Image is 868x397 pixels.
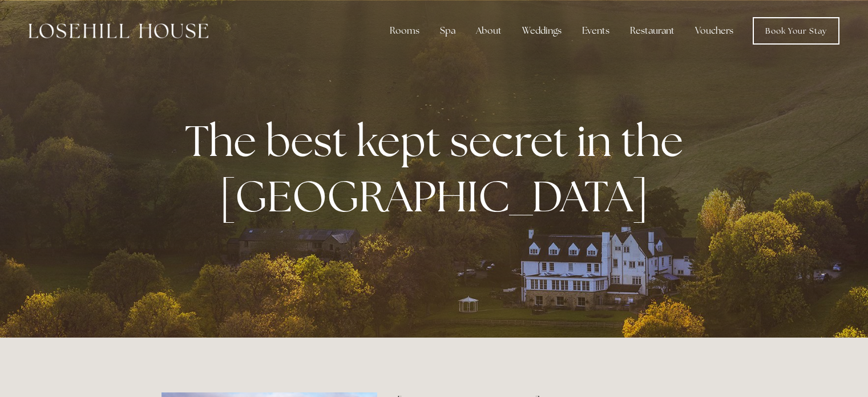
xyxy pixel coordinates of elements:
[621,19,684,42] div: Restaurant
[185,113,692,224] strong: The best kept secret in the [GEOGRAPHIC_DATA]
[573,19,619,42] div: Events
[431,19,465,42] div: Spa
[29,23,208,38] img: Losehill House
[753,17,839,45] a: Book Your Stay
[513,19,571,42] div: Weddings
[686,19,742,42] a: Vouchers
[467,19,511,42] div: About
[381,19,429,42] div: Rooms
